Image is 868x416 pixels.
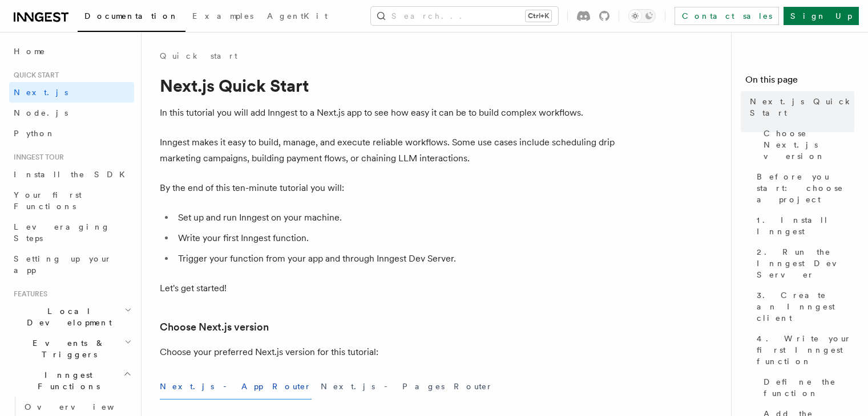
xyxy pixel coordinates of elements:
[9,365,134,397] button: Inngest Functions
[175,230,616,246] li: Write your first Inngest function.
[9,301,134,333] button: Local Development
[84,11,179,21] span: Documentation
[160,319,269,335] a: Choose Next.js version
[757,289,854,324] span: 3. Create an Inngest client
[185,3,260,31] a: Examples
[14,108,68,117] span: Node.js
[9,41,134,62] a: Home
[752,285,854,328] a: 3. Create an Inngest client
[9,248,134,280] a: Setting up your app
[14,190,82,211] span: Your first Functions
[9,337,124,360] span: Events & Triggers
[757,214,854,237] span: 1. Install Inngest
[9,164,134,185] a: Install the SDK
[9,369,123,392] span: Inngest Functions
[371,7,558,25] button: Search...Ctrl+K
[14,254,112,275] span: Setting up your app
[759,123,854,166] a: Choose Next.js version
[526,10,551,22] kbd: Ctrl+K
[9,217,134,248] a: Leveraging Steps
[752,166,854,210] a: Before you start: choose a project
[160,50,237,62] a: Quick start
[160,180,616,196] p: By the end of this ten-minute tutorial you will:
[9,333,134,365] button: Events & Triggers
[752,242,854,285] a: 2. Run the Inngest Dev Server
[260,3,334,31] a: AgentKit
[9,103,134,123] a: Node.js
[757,333,854,367] span: 4. Write your first Inngest function
[14,129,55,138] span: Python
[78,3,185,32] a: Documentation
[160,374,312,399] button: Next.js - App Router
[752,328,854,372] a: 4. Write your first Inngest function
[628,9,656,23] button: Toggle dark mode
[752,210,854,242] a: 1. Install Inngest
[160,134,616,166] p: Inngest makes it easy to build, manage, and execute reliable workflows. Some use cases include sc...
[9,289,47,299] span: Features
[9,123,134,144] a: Python
[9,305,124,328] span: Local Development
[9,71,59,80] span: Quick start
[757,246,854,280] span: 2. Run the Inngest Dev Server
[9,185,134,217] a: Your first Functions
[175,210,616,226] li: Set up and run Inngest on your machine.
[764,128,854,162] span: Choose Next.js version
[764,376,854,399] span: Define the function
[759,372,854,403] a: Define the function
[321,374,493,399] button: Next.js - Pages Router
[757,171,854,205] span: Before you start: choose a project
[9,82,134,103] a: Next.js
[160,75,616,96] h1: Next.js Quick Start
[14,88,68,97] span: Next.js
[160,105,616,121] p: In this tutorial you will add Inngest to a Next.js app to see how easy it can be to build complex...
[745,73,854,91] h4: On this page
[14,46,46,57] span: Home
[267,11,328,21] span: AgentKit
[14,222,110,243] span: Leveraging Steps
[784,7,859,25] a: Sign Up
[192,11,253,21] span: Examples
[14,170,132,179] span: Install the SDK
[175,251,616,267] li: Trigger your function from your app and through Inngest Dev Server.
[675,7,779,25] a: Contact sales
[745,91,854,123] a: Next.js Quick Start
[9,153,64,162] span: Inngest tour
[160,280,616,296] p: Let's get started!
[25,402,142,411] span: Overview
[160,344,616,360] p: Choose your preferred Next.js version for this tutorial:
[750,96,854,119] span: Next.js Quick Start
